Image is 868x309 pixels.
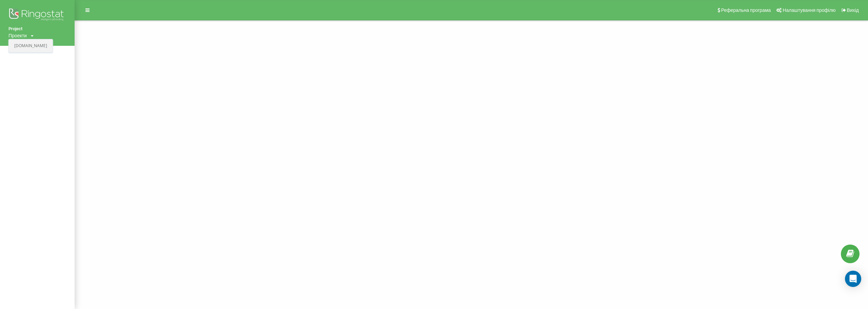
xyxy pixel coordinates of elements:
span: Реферальна програма [721,7,771,13]
a: [DOMAIN_NAME] [14,43,47,49]
div: Проекти [8,32,27,39]
span: Налаштування профілю [783,7,835,13]
div: Open Intercom Messenger [845,271,861,287]
img: Ringostat logo [8,7,66,24]
a: Project [8,25,66,32]
span: Вихід [847,7,859,13]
